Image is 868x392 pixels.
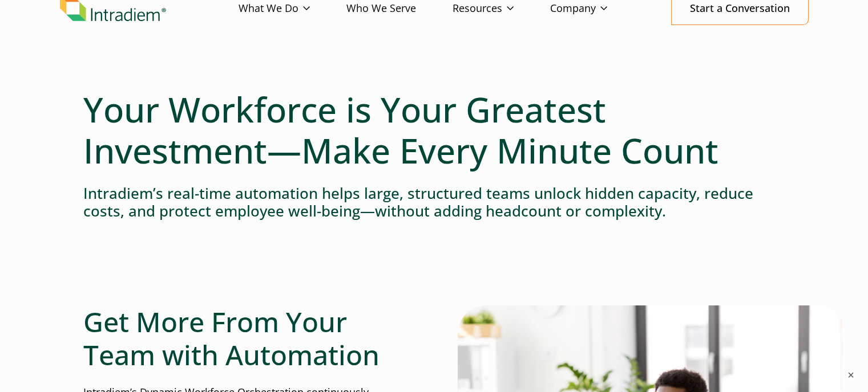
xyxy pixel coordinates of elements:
[845,369,857,381] button: ×
[83,185,785,220] h4: Intradiem’s real-time automation helps large, structured teams unlock hidden capacity, reduce cos...
[83,89,785,171] h1: Your Workforce is Your Greatest Investment—Make Every Minute Count
[83,305,411,371] h2: Get More From Your Team with Automation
